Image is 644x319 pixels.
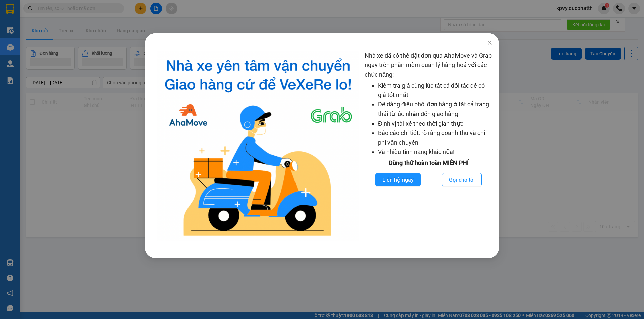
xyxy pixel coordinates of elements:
img: logo [157,51,359,241]
button: Close [480,33,499,52]
button: Liên hệ ngay [375,173,421,186]
li: Định vị tài xế theo thời gian thực [378,119,492,128]
li: Và nhiều tính năng khác nữa! [378,147,492,157]
li: Dễ dàng điều phối đơn hàng ở tất cả trạng thái từ lúc nhận đến giao hàng [378,100,492,119]
button: Gọi cho tôi [442,173,482,186]
li: Báo cáo chi tiết, rõ ràng doanh thu và chi phí vận chuyển [378,128,492,147]
span: Liên hệ ngay [382,176,414,184]
span: Gọi cho tôi [449,176,475,184]
div: Dùng thử hoàn toàn MIỄN PHÍ [365,158,492,168]
span: close [487,40,492,45]
div: Nhà xe đã có thể đặt đơn qua AhaMove và Grab ngay trên phần mềm quản lý hàng hoá với các chức năng: [365,51,492,241]
li: Kiểm tra giá cùng lúc tất cả đối tác để có giá tốt nhất [378,81,492,100]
